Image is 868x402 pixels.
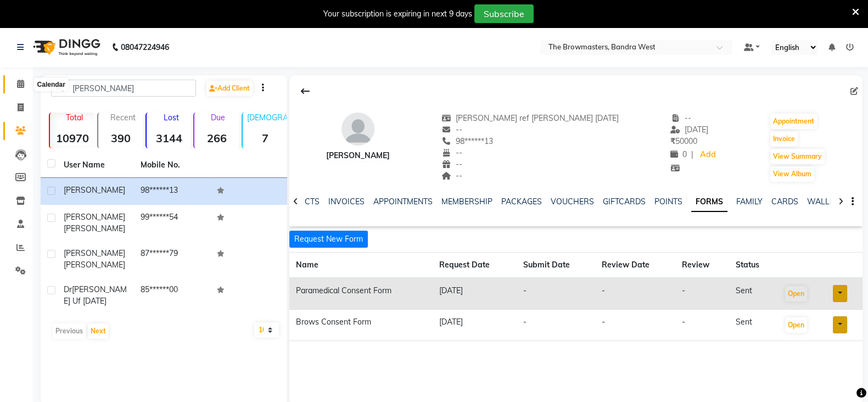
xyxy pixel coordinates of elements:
a: MEMBERSHIP [441,197,492,206]
strong: 10970 [50,131,95,145]
span: -- [441,171,462,181]
td: - [675,310,729,341]
button: Next [88,323,109,339]
span: -- [441,125,462,135]
p: Recent [103,113,143,122]
th: Name [289,253,433,278]
td: - [595,310,675,341]
div: [PERSON_NAME] [326,150,390,161]
p: Lost [151,113,192,122]
p: [DEMOGRAPHIC_DATA] [247,113,288,122]
th: Mobile No. [134,153,211,178]
th: Request Date [433,253,517,278]
b: 08047224946 [121,32,169,63]
th: Review [675,253,729,278]
button: Invoice [770,131,798,147]
span: [PERSON_NAME] uf [DATE] [64,284,127,306]
td: Brows Consent Form [289,310,433,341]
td: [DATE] [433,278,517,310]
span: [PERSON_NAME] [64,212,125,222]
th: Submit Date [516,253,595,278]
button: Open [785,317,807,333]
span: Dr [64,284,72,294]
div: Your subscription is expiring in next 9 days [323,8,472,20]
span: | [691,149,693,160]
div: Calendar [35,78,68,91]
strong: 3144 [147,131,192,145]
td: sent [729,278,777,310]
button: Request New Form [289,231,368,248]
span: [PERSON_NAME] ref [PERSON_NAME] [DATE] [441,113,619,123]
td: - [595,278,675,310]
strong: 7 [243,131,288,145]
p: Due [197,113,239,122]
img: logo [28,32,103,63]
button: Appointment [770,114,817,129]
span: 50000 [670,136,697,146]
a: POINTS [654,197,682,206]
span: [PERSON_NAME] [64,185,125,195]
a: WALLET [807,197,838,206]
a: Add [698,147,717,163]
a: Add Client [206,81,253,96]
span: 0 [670,149,687,159]
strong: 390 [98,131,143,145]
td: - [675,278,729,310]
td: - [516,278,595,310]
a: CARDS [771,197,798,206]
a: VOUCHERS [551,197,594,206]
img: avatar [341,113,374,146]
th: User Name [57,153,134,178]
button: View Album [770,166,814,182]
td: [DATE] [433,310,517,341]
button: View Summary [770,149,825,164]
a: GIFTCARDS [603,197,646,206]
p: Total [54,113,95,122]
a: APPOINTMENTS [373,197,433,206]
span: [DATE] [670,125,708,135]
th: Review Date [595,253,675,278]
span: [PERSON_NAME] [64,260,125,270]
span: [PERSON_NAME] [64,248,125,258]
a: INVOICES [328,197,365,206]
div: Back to Client [294,81,317,102]
td: Paramedical Consent Form [289,278,433,310]
span: [PERSON_NAME] [64,224,125,233]
span: -- [441,159,462,169]
td: - [516,310,595,341]
span: -- [441,148,462,158]
a: FORMS [691,192,727,212]
button: Subscribe [474,4,534,23]
strong: 266 [194,131,239,145]
td: sent [729,310,777,341]
a: FAMILY [736,197,763,206]
th: Status [729,253,777,278]
span: -- [670,113,691,123]
input: Search by Name/Mobile/Email/Code [51,80,196,97]
a: PACKAGES [501,197,542,206]
span: ₹ [670,136,675,146]
button: Open [785,286,807,302]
